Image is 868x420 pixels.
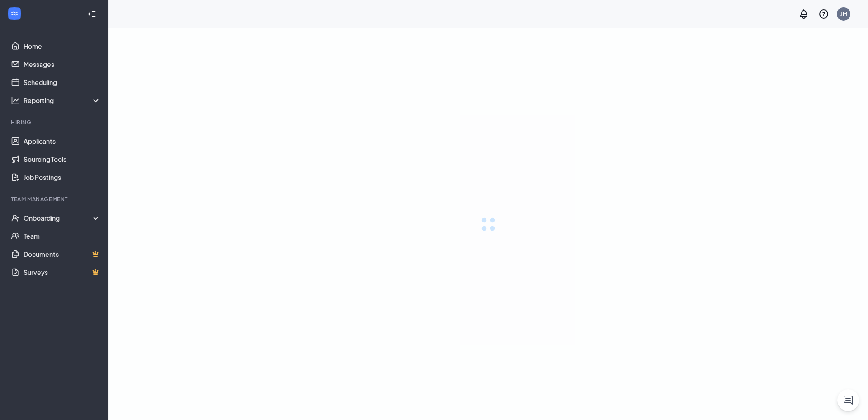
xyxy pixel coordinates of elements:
[24,263,101,281] a: SurveysCrown
[11,213,20,222] svg: UserCheck
[798,9,809,19] svg: Notifications
[11,195,99,203] div: Team Management
[11,96,20,105] svg: Analysis
[837,389,859,411] button: ChatActive
[24,37,101,55] a: Home
[87,9,96,19] svg: Collapse
[10,9,19,18] svg: WorkstreamLogo
[24,132,101,150] a: Applicants
[24,227,101,245] a: Team
[818,9,829,19] svg: QuestionInfo
[24,96,101,105] div: Reporting
[24,150,101,168] a: Sourcing Tools
[24,73,101,91] a: Scheduling
[11,118,99,126] div: Hiring
[843,395,854,406] svg: ChatActive
[24,213,101,222] div: Onboarding
[24,245,101,263] a: DocumentsCrown
[24,55,101,73] a: Messages
[840,10,847,18] div: JM
[24,168,101,186] a: Job Postings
